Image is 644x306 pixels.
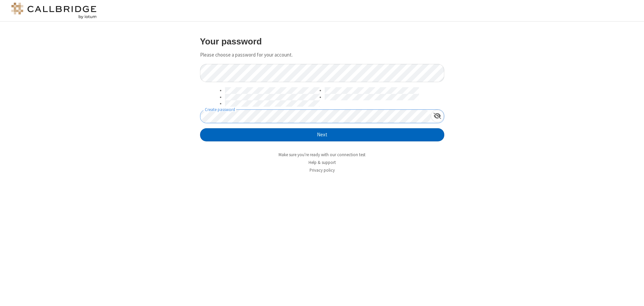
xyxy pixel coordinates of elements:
img: logo@2x.png [10,3,98,19]
p: Please choose a password for your account. [200,51,444,59]
button: Next [200,128,444,142]
h3: Your password [200,37,444,46]
a: Privacy policy [310,167,335,173]
input: Create password [200,110,431,123]
div: Show password [431,110,444,122]
a: Help & support [309,160,336,165]
a: Make sure you're ready with our connection test [279,152,365,158]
